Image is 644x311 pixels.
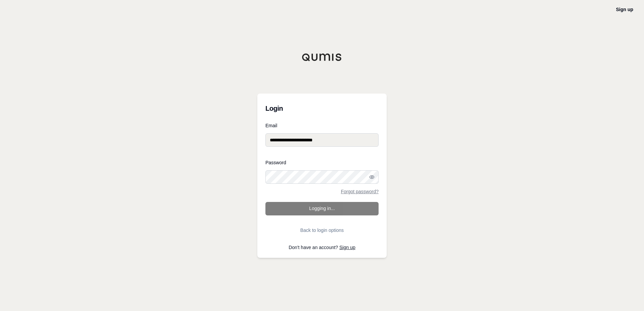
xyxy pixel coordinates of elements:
[265,223,379,237] button: Back to login options
[302,53,342,61] img: Qumis
[340,245,355,250] a: Sign up
[265,245,379,250] p: Don't have an account?
[265,123,379,128] label: Email
[341,189,379,194] a: Forgot password?
[265,102,379,115] h3: Login
[616,7,633,12] a: Sign up
[265,160,379,165] label: Password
